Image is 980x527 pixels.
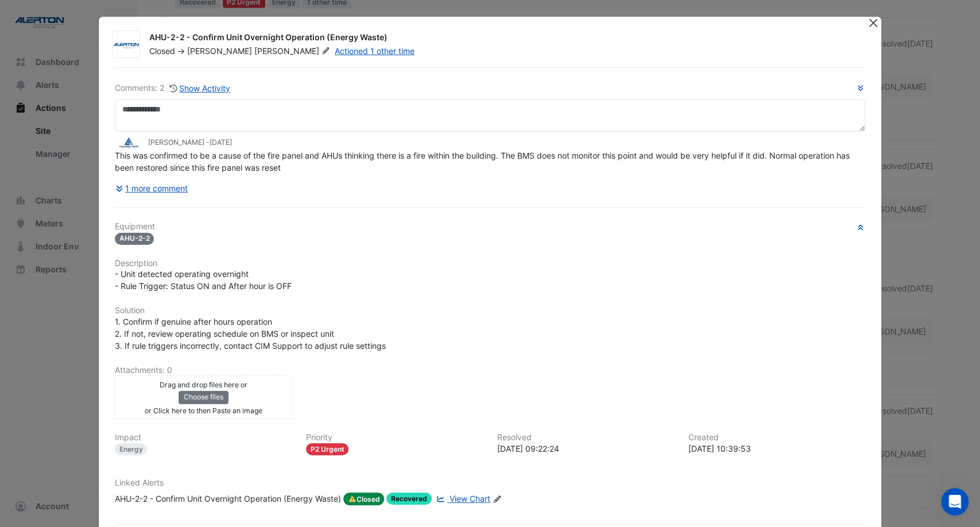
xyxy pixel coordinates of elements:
[113,39,140,51] img: Alerton
[115,269,292,291] span: - Unit detected operating overnight - Rule Trigger: Status ON and After hour is OFF
[115,493,341,505] div: AHU-2-2 - Confirm Unit Overnight Operation (Energy Waste)
[115,317,386,351] span: 1. Confirm if genuine after hours operation 2. If not, review operating schedule on BMS or inspec...
[434,493,490,505] a: View Chart
[148,137,232,148] small: [PERSON_NAME] -
[254,45,332,57] span: [PERSON_NAME]
[493,495,501,503] fa-icon: Edit Linked Alerts
[149,32,854,45] div: AHU-2-2 - Confirm Unit Overnight Operation (Energy Waste)
[169,82,231,95] button: Show Activity
[386,493,432,505] span: Recovered
[306,443,349,455] div: P2 Urgent
[149,46,175,56] span: Closed
[160,380,247,389] small: Drag and drop files here or
[115,151,852,172] span: This was confirmed to be a cause of the fire panel and AHUs thinking there is a fire within the b...
[115,478,866,488] h6: Linked Alerts
[115,137,144,149] img: Leading Edge Automation
[941,488,969,516] iframe: Intercom live chat
[187,46,252,56] span: [PERSON_NAME]
[145,406,262,415] small: or Click here to then Paste an image
[115,259,866,268] h6: Description
[115,306,866,316] h6: Solution
[179,391,228,403] button: Choose files
[343,493,385,505] span: Closed
[688,443,865,455] div: [DATE] 10:39:53
[688,433,865,443] h6: Created
[115,233,154,245] span: AHU-2-2
[115,82,231,95] div: Comments: 2
[177,46,185,56] span: ->
[115,178,189,198] button: 1 more comment
[497,443,675,455] div: [DATE] 09:22:24
[335,46,415,56] a: Actioned 1 other time
[867,17,879,29] button: Close
[115,222,866,232] h6: Equipment
[450,494,490,503] span: View Chart
[115,443,148,455] div: Energy
[306,433,483,443] h6: Priority
[210,138,232,147] span: 2025-07-15 09:22:23
[115,366,866,375] h6: Attachments: 0
[497,433,675,443] h6: Resolved
[115,433,292,443] h6: Impact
